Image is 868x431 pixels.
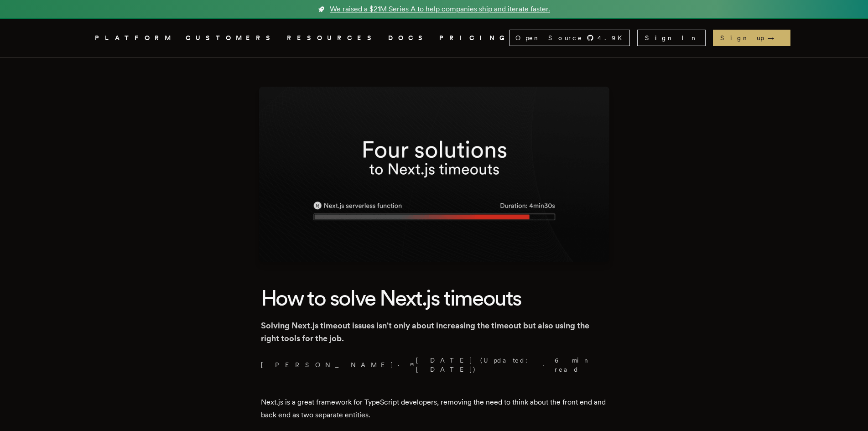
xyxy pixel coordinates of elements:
[261,356,608,374] p: · ·
[95,32,175,44] button: PLATFORM
[69,19,799,57] nav: Global
[410,356,539,374] span: [DATE] (Updated: [DATE] )
[768,33,783,42] span: →
[555,356,602,374] span: 6 min read
[287,32,377,44] button: RESOURCES
[261,360,394,369] a: [PERSON_NAME]
[515,33,583,42] span: Open Source
[598,33,628,42] span: 4.9 K
[261,396,608,421] p: Next.js is a great framework for TypeScript developers, removing the need to think about the fron...
[259,87,609,262] img: Featured image for How to solve Next.js timeouts blog post
[439,32,509,44] a: PRICING
[186,32,276,44] a: CUSTOMERS
[388,32,428,44] a: DOCS
[330,4,550,15] span: We raised a $21M Series A to help companies ship and iterate faster.
[713,30,790,46] a: Sign up
[261,319,608,345] p: Solving Next.js timeout issues isn't only about increasing the timeout but also using the right t...
[637,30,706,46] a: Sign In
[261,284,608,312] h1: How to solve Next.js timeouts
